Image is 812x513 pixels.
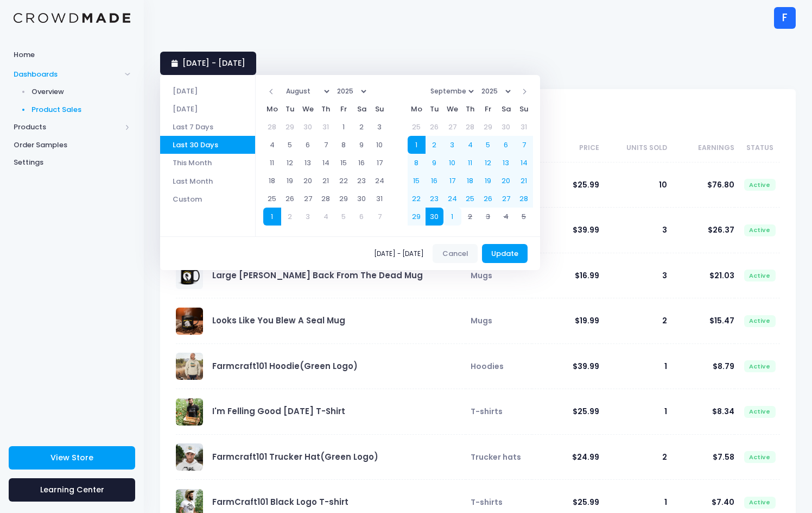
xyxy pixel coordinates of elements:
[335,136,353,154] td: 8
[497,172,515,190] td: 20
[371,172,389,190] td: 24
[335,172,353,190] td: 22
[744,179,776,191] span: Active
[471,270,492,281] span: Mugs
[263,118,281,136] td: 28
[353,118,371,136] td: 2
[50,452,93,463] span: View Store
[353,190,371,208] td: 30
[443,100,461,118] th: We
[573,224,599,235] span: $39.99
[212,451,378,462] a: Farmcraft101 Trucker Hat(Green Logo)
[160,52,256,75] a: [DATE] - [DATE]
[744,270,776,281] span: Active
[471,452,521,462] span: Trucker hats
[433,244,478,264] button: Cancel
[353,100,371,118] th: Sa
[515,190,533,208] td: 28
[744,224,776,236] span: Active
[572,452,599,462] span: $24.99
[426,136,443,154] td: 2
[299,208,317,226] td: 3
[664,361,667,372] span: 1
[14,69,121,80] span: Dashboards
[408,190,426,208] td: 22
[461,118,479,136] td: 28
[662,224,667,235] span: 3
[426,190,443,208] td: 23
[443,172,461,190] td: 17
[160,154,255,172] li: This Month
[426,154,443,172] td: 9
[664,497,667,508] span: 1
[263,172,281,190] td: 18
[515,118,533,136] td: 31
[461,136,479,154] td: 4
[659,179,667,190] span: 10
[471,361,504,372] span: Hoodies
[497,118,515,136] td: 30
[299,118,317,136] td: 30
[9,446,135,470] a: View Store
[31,104,131,115] span: Product Sales
[317,208,335,226] td: 4
[408,172,426,190] td: 15
[353,208,371,226] td: 6
[575,270,599,281] span: $16.99
[712,406,734,417] span: $8.34
[443,154,461,172] td: 10
[479,154,497,172] td: 12
[713,452,734,462] span: $7.58
[14,140,130,151] span: Order Samples
[317,100,335,118] th: Th
[335,190,353,208] td: 29
[744,360,776,372] span: Active
[212,315,345,326] a: Looks Like You Blew A Seal Mug
[707,179,734,190] span: $76.80
[443,208,461,226] td: 1
[160,172,255,190] li: Last Month
[575,315,599,326] span: $19.99
[182,58,245,68] span: [DATE] - [DATE]
[281,208,299,226] td: 2
[281,100,299,118] th: Tu
[281,154,299,172] td: 12
[160,118,255,136] li: Last 7 Days
[353,136,371,154] td: 9
[471,315,492,326] span: Mugs
[709,270,734,281] span: $21.03
[744,497,776,509] span: Active
[573,361,599,372] span: $39.99
[371,118,389,136] td: 3
[479,136,497,154] td: 5
[744,451,776,463] span: Active
[335,208,353,226] td: 5
[408,136,426,154] td: 1
[408,118,426,136] td: 25
[317,190,335,208] td: 28
[212,270,423,281] a: Large [PERSON_NAME] Back From The Dead Mug
[461,190,479,208] td: 25
[461,208,479,226] td: 2
[744,406,776,418] span: Active
[263,136,281,154] td: 4
[263,100,281,118] th: Mo
[263,154,281,172] td: 11
[160,82,255,100] li: [DATE]
[471,497,503,508] span: T-shirts
[14,49,130,60] span: Home
[515,100,533,118] th: Su
[317,136,335,154] td: 7
[712,497,734,508] span: $7.40
[662,315,667,326] span: 2
[408,100,426,118] th: Mo
[515,136,533,154] td: 7
[443,190,461,208] td: 24
[713,361,734,372] span: $8.79
[160,136,255,154] li: Last 30 Days
[299,190,317,208] td: 27
[212,360,358,372] a: Farmcraft101 Hoodie(Green Logo)
[443,136,461,154] td: 3
[408,208,426,226] td: 29
[299,154,317,172] td: 13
